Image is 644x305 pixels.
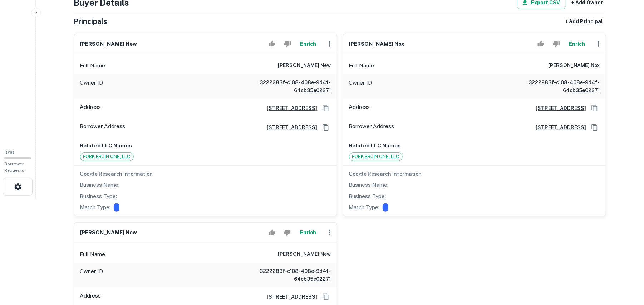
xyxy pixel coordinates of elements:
p: Owner ID [80,79,103,94]
iframe: Chat Widget [608,248,644,282]
span: Borrower Requests [4,161,24,173]
button: Copy Address [320,291,331,302]
a: [STREET_ADDRESS] [261,293,318,301]
button: + Add Principal [562,15,606,28]
a: [STREET_ADDRESS] [530,124,586,131]
p: Owner ID [349,79,372,94]
h6: [PERSON_NAME] nox [349,40,405,48]
h6: Google Research Information [349,170,600,178]
button: Copy Address [589,103,600,114]
button: Reject [281,37,294,51]
p: Full Name [349,61,374,70]
span: FORK BRUIN ONE, LLC [80,153,133,160]
button: Accept [535,37,547,51]
h6: [PERSON_NAME] new [278,250,331,259]
button: Copy Address [589,122,600,133]
p: Match Type: [80,203,111,212]
button: Reject [550,37,562,51]
h5: Principals [74,16,108,27]
h6: [PERSON_NAME] new [278,61,331,70]
p: Address [80,291,101,302]
button: Enrich [297,225,320,240]
p: Match Type: [349,203,380,212]
a: [STREET_ADDRESS] [261,104,318,112]
h6: [PERSON_NAME] new [80,40,137,48]
p: Full Name [80,250,105,259]
a: [STREET_ADDRESS] [530,104,586,112]
p: Business Type: [349,192,386,201]
p: Address [80,103,101,114]
span: 0 / 10 [4,150,14,155]
p: Full Name [80,61,105,70]
button: Enrich [566,37,589,51]
p: Borrower Address [349,122,394,133]
h6: 3222283f-c108-408e-9d4f-64cb35e02271 [245,267,331,283]
h6: 3222283f-c108-408e-9d4f-64cb35e02271 [514,79,600,94]
p: Owner ID [80,267,103,283]
button: Reject [281,225,294,240]
h6: [PERSON_NAME] new [80,229,137,237]
button: Copy Address [320,103,331,114]
button: Enrich [297,37,320,51]
h6: 3222283f-c108-408e-9d4f-64cb35e02271 [245,79,331,94]
a: [STREET_ADDRESS] [261,124,318,131]
h6: Google Research Information [80,170,331,178]
p: Borrower Address [80,122,126,133]
span: FORK BRUIN ONE, LLC [349,153,402,160]
p: Business Name: [80,181,120,189]
p: Business Name: [349,181,389,189]
button: Accept [266,37,278,51]
p: Business Type: [80,192,117,201]
p: Related LLC Names [349,141,600,150]
button: Accept [266,225,278,240]
p: Related LLC Names [80,141,331,150]
h6: [PERSON_NAME] nox [549,61,600,70]
button: Copy Address [320,122,331,133]
p: Address [349,103,370,114]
